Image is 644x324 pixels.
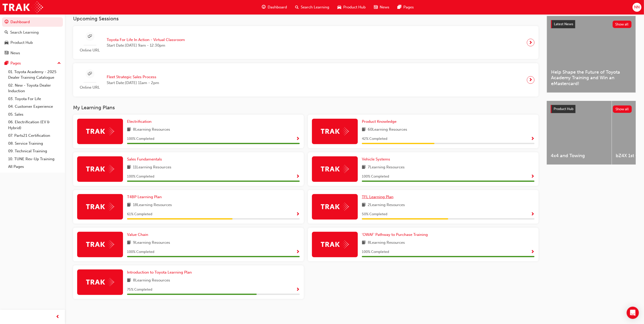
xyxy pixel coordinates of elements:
[362,156,392,162] a: Vehicle Systems
[343,4,366,10] span: Product Hub
[296,212,300,217] span: Show Progress
[321,165,349,173] img: Trak
[295,4,299,10] span: search-icon
[107,37,185,43] span: Toyota For Life In Action - Virtual Classroom
[370,2,393,12] a: news-iconNews
[551,20,632,28] a: Latest NewsShow all
[531,249,535,255] button: Show Progress
[374,4,378,10] span: news-icon
[57,60,61,67] span: up-icon
[393,2,418,12] a: pages-iconPages
[127,119,154,125] a: Electrification
[127,136,154,142] span: 100 % Completed
[127,164,131,171] span: book-icon
[6,155,63,163] a: 10. TUNE Rev-Up Training
[531,173,535,180] button: Show Progress
[362,136,387,142] span: 42 % Completed
[10,30,39,35] div: Search Learning
[362,157,390,161] span: Vehicle Systems
[2,59,63,68] button: Pages
[133,202,172,208] span: 18 Learning Resources
[133,164,171,171] span: 11 Learning Resources
[6,68,63,82] a: 01. Toyota Academy - 2025 Dealer Training Catalogue
[531,137,535,141] span: Show Progress
[551,153,608,159] span: 4x4 and Towing
[6,147,63,155] a: 09. Technical Training
[362,249,389,255] span: 100 % Completed
[296,249,300,255] button: Show Progress
[2,28,63,37] a: Search Learning
[547,16,636,93] a: Latest NewsShow allHelp Shape the Future of Toyota Academy Training and Win an eMastercard!
[127,277,131,284] span: book-icon
[362,240,366,246] span: book-icon
[551,69,632,87] span: Help Shape the Future of Toyota Academy Training and Win an eMastercard!
[403,4,414,10] span: Pages
[6,82,63,95] a: 02. New - Toyota Dealer Induction
[368,240,405,246] span: 8 Learning Resources
[362,232,428,237] span: 'OWAF' Pathway to Purchase Training
[547,101,612,165] a: 4x4 and Towing
[296,173,300,180] button: Show Progress
[3,2,43,13] img: Trak
[133,277,170,284] span: 8 Learning Resources
[127,232,150,238] a: Value Chain
[127,232,148,237] span: Value Chain
[554,107,573,111] span: Product Hub
[296,174,300,179] span: Show Progress
[362,119,396,124] span: Product Knowledge
[362,194,395,200] a: TFL Learning Plan
[127,249,154,255] span: 100 % Completed
[127,211,152,217] span: 61 % Completed
[77,47,103,53] span: Online URL
[88,71,92,77] span: sessionType_ONLINE_URL-icon
[10,60,21,66] div: Pages
[362,202,366,208] span: book-icon
[551,105,632,113] a: Product HubShow all
[362,127,366,133] span: book-icon
[321,240,349,248] img: Trak
[613,105,632,113] button: Show all
[296,250,300,254] span: Show Progress
[127,202,131,208] span: book-icon
[127,127,131,133] span: book-icon
[2,17,63,27] a: Dashboard
[333,2,370,12] a: car-iconProduct Hub
[2,16,63,59] button: DashboardSearch LearningProduct HubNews
[6,111,63,118] a: 05. Sales
[321,203,349,211] img: Trak
[56,314,60,320] span: prev-icon
[5,61,8,66] span: pages-icon
[627,307,639,319] div: Open Intercom Messenger
[554,22,573,26] span: Latest News
[86,240,114,248] img: Trak
[5,51,8,56] span: news-icon
[77,30,535,55] a: Online URLToyota For Life In Action - Virtual ClassroomStart Date:[DATE] 9am - 12:30pm
[73,16,539,22] h3: Upcoming Sessions
[86,127,114,135] img: Trak
[529,76,533,84] span: next-icon
[633,3,641,12] button: NN
[86,203,114,211] img: Trak
[529,39,533,46] span: next-icon
[5,30,8,35] span: search-icon
[5,20,8,24] span: guage-icon
[6,95,63,103] a: 03. Toyota For Life
[86,278,114,286] img: Trak
[362,232,430,238] a: 'OWAF' Pathway to Purchase Training
[362,195,393,199] span: TFL Learning Plan
[291,2,333,12] a: search-iconSearch Learning
[296,211,300,218] button: Show Progress
[531,211,535,218] button: Show Progress
[127,195,162,199] span: T4BP Learning Plan
[10,50,20,56] div: News
[127,157,162,161] span: Sales Fundamentals
[362,174,389,180] span: 100 % Completed
[127,240,131,246] span: book-icon
[2,48,63,58] a: News
[380,4,389,10] span: News
[321,127,349,135] img: Trak
[634,4,640,10] span: NN
[296,136,300,142] button: Show Progress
